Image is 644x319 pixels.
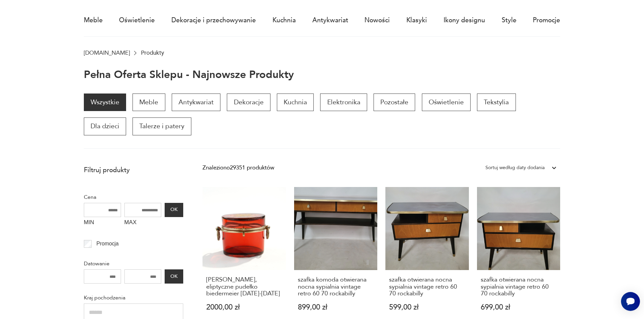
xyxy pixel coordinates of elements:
[389,276,465,297] h3: szafka otwierana nocna sypialnia vintage retro 60 70 rockabilly
[206,304,282,311] p: 2000,00 zł
[481,304,557,311] p: 699,00 zł
[84,69,294,81] h1: Pełna oferta sklepu - najnowsze produkty
[422,94,471,111] a: Oświetlenie
[485,163,545,172] div: Sortuj według daty dodania
[133,94,165,111] a: Meble
[312,5,348,36] a: Antykwariat
[171,5,256,36] a: Dekoracje i przechowywanie
[141,50,164,56] p: Produkty
[621,292,640,311] iframe: Smartsupp widget button
[374,94,415,111] a: Pozostałe
[477,94,516,111] a: Tekstylia
[84,193,183,202] p: Cena
[481,276,557,297] h3: szafka otwierana nocna sypialnia vintage retro 60 70 rockabilly
[84,259,183,268] p: Datowanie
[172,94,220,111] a: Antykwariat
[84,94,126,111] a: Wszystkie
[206,276,282,297] h3: [PERSON_NAME], eliptyczne pudełko biedermeier [DATE]-[DATE]
[119,5,155,36] a: Oświetlenie
[502,5,517,36] a: Style
[165,203,183,217] button: OK
[364,5,390,36] a: Nowości
[84,293,183,302] p: Kraj pochodzenia
[406,5,427,36] a: Klasyki
[272,5,296,36] a: Kuchnia
[96,239,119,248] p: Promocja
[389,304,465,311] p: 599,00 zł
[84,5,103,36] a: Meble
[202,163,274,172] div: Znaleziono 29351 produktów
[165,269,183,284] button: OK
[320,94,367,111] a: Elektronika
[84,217,121,230] label: MIN
[533,5,560,36] a: Promocje
[227,94,270,111] a: Dekoracje
[84,166,183,175] p: Filtruj produkty
[298,304,374,311] p: 899,00 zł
[298,276,374,297] h3: szafka komoda otwierana nocna sypialnia vintage retro 60 70 rockabilly
[84,50,130,56] a: [DOMAIN_NAME]
[277,94,314,111] a: Kuchnia
[133,117,191,135] a: Talerze i patery
[444,5,485,36] a: Ikony designu
[124,217,162,230] label: MAX
[84,117,126,135] a: Dla dzieci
